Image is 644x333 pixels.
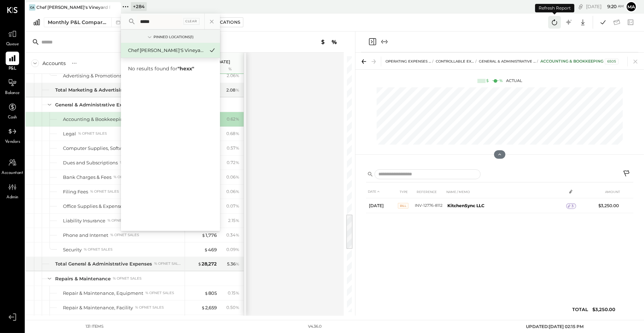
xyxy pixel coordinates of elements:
[398,185,415,198] th: TYPE
[415,185,445,198] th: REFERENCE
[135,305,164,310] div: % of NET SALES
[236,116,239,122] span: %
[368,37,377,46] button: Close panel
[226,232,239,238] div: 0.34
[236,304,239,310] span: %
[114,175,142,180] div: % of NET SALES
[153,35,193,40] div: Pinned Locations ( 1 )
[55,101,139,108] div: General & Administrative Expenses
[198,261,202,267] span: $
[594,198,622,213] td: $3,250.00
[526,324,584,329] span: UPDATED: [DATE] 02:15 PM
[227,72,239,79] div: 2.06
[236,72,239,78] span: %
[84,247,112,252] div: % of NET SALES
[44,17,180,27] button: Monthly P&L Comparison M08[DATE] - [DATE]
[447,203,485,208] b: KitchenSync LLC
[227,145,239,151] div: 0.57
[227,159,239,166] div: 0.72
[63,116,127,123] div: Accounting & Bookkeeping
[90,189,119,194] div: % of NET SALES
[63,203,125,210] div: Office Supplies & Expenses
[63,304,133,311] div: Repair & Maintenance, Facility
[366,198,398,213] td: [DATE]
[204,290,208,296] span: $
[236,232,239,238] span: %
[236,203,239,209] span: %
[36,4,110,10] div: Chef [PERSON_NAME]'s Vineyard Restaurant
[594,185,622,198] th: AMOUNT
[48,19,107,26] div: Monthly P&L Comparison
[535,4,574,12] div: Refresh Report
[226,130,239,137] div: 0.68
[586,3,624,10] div: [DATE]
[63,188,88,195] div: Filing Fees
[201,305,205,310] span: $
[86,324,104,329] div: 131 items
[236,87,239,93] span: %
[63,145,139,152] div: Computer Supplies, Software & IT
[626,1,637,12] button: Ma
[131,2,147,11] div: + 284
[113,276,141,281] div: % of NET SALES
[5,139,20,145] span: Vendors
[63,217,105,224] div: Liability Insurance
[477,78,522,84] div: Actual
[226,188,239,195] div: 0.06
[226,87,239,93] div: 2.08
[42,60,66,67] div: Accounts
[184,18,200,25] div: Clear
[63,290,143,297] div: Repair & Maintenance, Equipment
[0,52,24,72] a: P&L
[227,261,239,267] div: 5.36
[366,185,398,198] th: DATE
[540,59,619,64] div: Accounting & Bookkeeping
[0,125,24,145] a: Vendors
[226,174,239,180] div: 0.06
[0,76,24,97] a: Balance
[236,130,239,136] span: %
[499,78,503,84] div: %
[63,246,82,253] div: Security
[55,87,127,93] div: Total Marketing & Advertising
[55,261,152,267] div: Total General & Administrative Expenses
[204,246,217,253] div: 469
[236,261,239,267] span: %
[6,194,18,201] span: Admin
[236,145,239,151] span: %
[494,150,505,159] button: Hide Chart
[228,217,239,224] div: 2.15
[78,131,107,136] div: % of NET SALES
[445,185,566,198] th: NAME / MEMO
[5,90,20,97] span: Balance
[227,116,239,122] div: 0.62
[154,261,182,266] div: % of NET SALES
[228,290,239,296] div: 0.15
[415,198,445,213] td: INV-12776-8112
[398,203,408,209] span: BILL
[0,27,24,48] a: Queue
[204,247,208,252] span: $
[236,290,239,296] span: %
[236,159,239,165] span: %
[236,174,239,180] span: %
[479,59,553,64] span: General & Administrative Expenses
[198,261,217,267] div: 28,272
[308,324,322,329] div: v 4.36.0
[605,59,619,64] div: 6505
[380,37,389,46] button: Expand panel (e)
[0,156,24,176] a: Accountant
[108,218,136,223] div: % of NET SALES
[63,130,76,137] div: Legal
[8,115,17,121] span: Cash
[128,47,204,54] div: Chef [PERSON_NAME]'s Vineyard Restaurant
[486,78,489,84] div: $
[226,304,239,311] div: 0.50
[236,217,239,223] span: %
[6,41,19,48] span: Queue
[0,100,24,121] a: Cash
[178,65,194,72] b: " hexx "
[219,66,242,72] div: %
[202,232,205,238] span: $
[226,246,239,253] div: 0.09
